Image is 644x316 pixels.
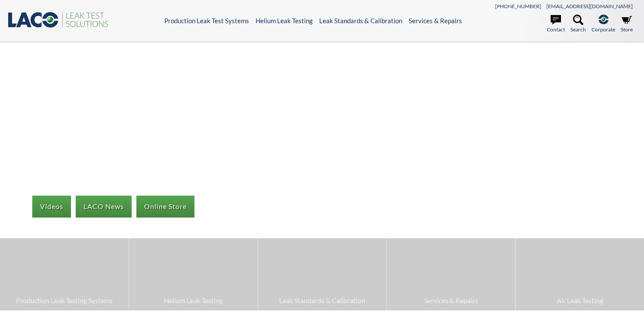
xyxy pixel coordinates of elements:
[409,17,462,25] a: Services & Repairs
[4,295,124,306] span: Production Leak Testing Systems
[495,3,541,9] a: [PHONE_NUMBER]
[546,3,633,9] a: [EMAIL_ADDRESS][DOMAIN_NAME]
[32,196,71,217] a: Videos
[387,238,515,310] a: Services & Repairs
[621,15,633,34] a: Store
[547,15,565,34] a: Contact
[256,17,313,25] a: Helium Leak Testing
[391,295,511,306] span: Services & Repairs
[262,295,382,306] span: Leak Standards & Calibration
[516,238,644,310] a: Air Leak Testing
[319,17,402,25] a: Leak Standards & Calibration
[136,196,194,217] a: Online Store
[76,196,132,217] a: LACO News
[258,238,386,310] a: Leak Standards & Calibration
[570,15,586,34] a: Search
[133,295,253,306] span: Helium Leak Testing
[129,238,257,310] a: Helium Leak Testing
[520,295,640,306] span: Air Leak Testing
[164,17,249,25] a: Production Leak Test Systems
[592,25,615,34] span: Corporate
